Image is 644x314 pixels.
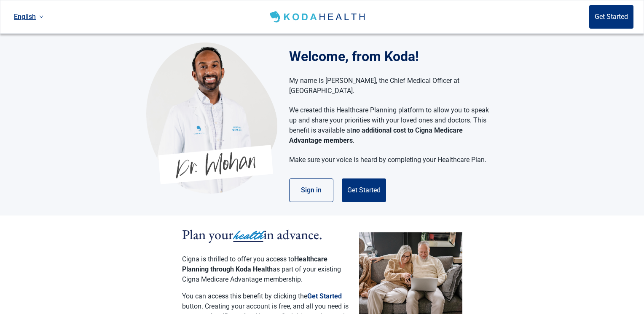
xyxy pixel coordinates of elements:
[289,178,333,202] button: Sign in
[233,226,263,245] span: health
[289,46,498,67] h1: Welcome, from Koda!
[39,15,43,19] span: down
[289,105,489,146] p: We created this Healthcare Planning platform to allow you to speak up and share your priorities w...
[289,126,463,144] strong: no additional cost to Cigna Medicare Advantage members
[263,226,322,243] span: in advance.
[307,291,342,301] button: Get Started
[182,226,233,243] span: Plan your
[146,42,277,194] img: Koda Health
[182,255,294,263] span: Cigna is thrilled to offer you access to
[342,178,386,202] button: Get Started
[289,155,489,165] p: Make sure your voice is heard by completing your Healthcare Plan.
[589,5,633,29] button: Get Started
[289,76,489,96] p: My name is [PERSON_NAME], the Chief Medical Officer at [GEOGRAPHIC_DATA].
[11,10,47,24] a: Current language: English
[268,10,368,24] img: Koda Health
